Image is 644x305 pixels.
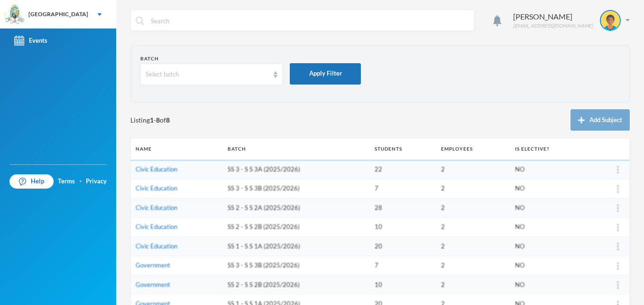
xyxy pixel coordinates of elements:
[510,160,589,179] td: NO
[617,243,619,250] img: more_vert
[14,36,47,46] div: Events
[510,218,589,237] td: NO
[86,177,107,186] a: Privacy
[136,204,177,211] a: Civic Education
[9,174,54,189] a: Help
[131,138,223,160] th: Name
[223,198,370,218] td: SS 2 - S S 2A (2025/2026)
[617,204,619,212] img: more_vert
[223,160,370,179] td: SS 3 - S S 3A (2025/2026)
[28,10,88,19] div: [GEOGRAPHIC_DATA]
[370,256,436,276] td: 7
[510,275,589,295] td: NO
[513,11,593,22] div: [PERSON_NAME]
[146,70,269,79] div: Select batch
[436,275,510,295] td: 2
[58,177,75,186] a: Terms
[510,237,589,256] td: NO
[223,237,370,256] td: SS 1 - S S 1A (2025/2026)
[223,256,370,276] td: SS 3 - S S 3B (2025/2026)
[617,281,619,289] img: more_vert
[617,185,619,193] img: more_vert
[156,116,160,124] b: 8
[370,160,436,179] td: 22
[436,256,510,276] td: 2
[150,10,469,31] input: Search
[166,116,170,124] b: 8
[436,237,510,256] td: 2
[370,179,436,199] td: 7
[436,218,510,237] td: 2
[5,5,24,24] img: logo
[436,138,510,160] th: Employees
[223,179,370,199] td: SS 3 - S S 3B (2025/2026)
[370,275,436,295] td: 10
[510,138,589,160] th: Is Elective?
[510,198,589,218] td: NO
[370,138,436,160] th: Students
[150,116,154,124] b: 1
[570,109,630,131] button: Add Subject
[136,223,177,230] a: Civic Education
[223,275,370,295] td: SS 2 - S S 2B (2025/2026)
[436,160,510,179] td: 2
[601,11,620,30] img: STUDENT
[130,115,170,125] span: Listing - of
[370,218,436,237] td: 10
[370,237,436,256] td: 20
[136,184,177,192] a: Civic Education
[136,17,144,25] img: search
[136,165,177,173] a: Civic Education
[617,262,619,270] img: more_vert
[617,224,619,231] img: more_vert
[370,198,436,218] td: 28
[436,198,510,218] td: 2
[136,242,177,250] a: Civic Education
[436,179,510,199] td: 2
[290,63,361,85] button: Apply Filter
[510,179,589,199] td: NO
[223,218,370,237] td: SS 2 - S S 2B (2025/2026)
[513,22,593,29] div: [EMAIL_ADDRESS][DOMAIN_NAME]
[80,177,82,186] div: ·
[136,261,170,269] a: Government
[140,55,283,62] div: Batch
[617,166,619,173] img: more_vert
[223,138,370,160] th: Batch
[510,256,589,276] td: NO
[136,281,170,288] a: Government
